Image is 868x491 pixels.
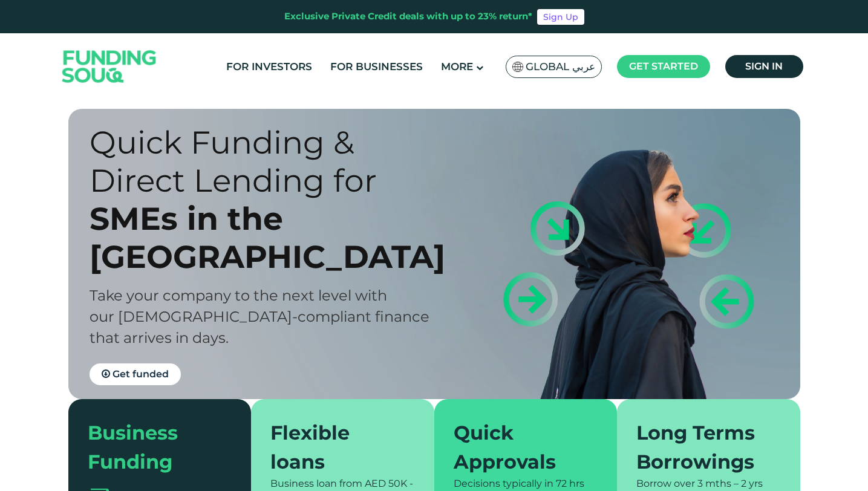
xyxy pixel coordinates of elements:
[537,9,584,25] a: Sign Up
[526,60,595,74] span: Global عربي
[512,62,523,72] img: SA Flag
[556,478,584,489] span: 72 hrs
[90,287,429,346] span: Take your company to the next level with our [DEMOGRAPHIC_DATA]-compliant finance that arrives in...
[697,478,763,489] span: 3 mths – 2 yrs
[327,57,426,77] a: For Businesses
[454,478,553,489] span: Decisions typically in
[223,57,315,77] a: For Investors
[725,55,803,78] a: Sign in
[270,418,400,476] div: Flexible loans
[745,60,783,72] span: Sign in
[636,418,766,476] div: Long Terms Borrowings
[50,36,169,97] img: Logo
[113,368,169,380] span: Get funded
[441,60,473,73] span: More
[284,10,532,24] div: Exclusive Private Credit deals with up to 23% return*
[90,200,455,276] div: SMEs in the [GEOGRAPHIC_DATA]
[90,123,455,200] div: Quick Funding & Direct Lending for
[90,363,181,385] a: Get funded
[636,478,695,489] span: Borrow over
[88,418,218,476] div: Business Funding
[454,418,584,476] div: Quick Approvals
[629,60,698,72] span: Get started
[270,478,362,489] span: Business loan from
